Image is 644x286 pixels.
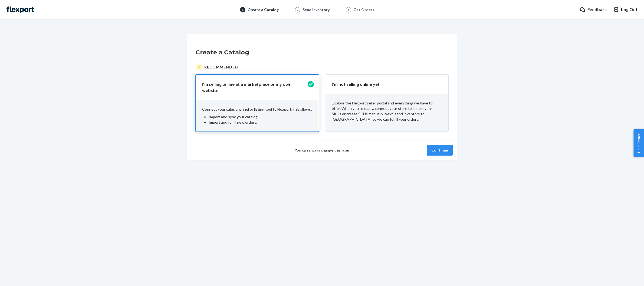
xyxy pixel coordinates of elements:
[587,6,607,13] span: Feedback
[202,81,306,94] p: I’m selling online at a marketplace or my own website
[196,75,319,132] button: I’m selling online at a marketplace or my own websiteConnect your sales channel or listing tool t...
[332,100,442,122] p: Explore the Flexport seller portal and everything we have to offer. When you’re ready, connect yo...
[347,7,349,12] span: 3
[209,120,257,124] span: Import and fulfill new orders.
[295,147,349,153] span: You can always change this later
[427,145,453,156] button: Continue
[633,129,644,157] button: Help Center
[613,6,638,13] button: Log Out
[325,75,448,132] button: I'm not selling online yetExplore the Flexport seller portal and everything we have to offer. Whe...
[248,7,279,12] div: Create a Catalog
[196,48,448,57] h1: Create a Catalog
[242,7,244,12] span: 1
[6,6,34,13] img: Flexport logo
[303,7,330,12] div: Send Inventory
[209,114,258,119] span: Import and sync your catalog.
[580,6,607,13] a: Feedback
[204,64,238,70] span: Recommended
[332,81,435,87] p: I'm not selling online yet
[621,6,638,13] span: Log Out
[202,107,312,112] p: Connect your sales channel or listing tool to Flexport, this allows:
[297,7,298,12] span: 2
[353,7,374,12] div: Get Orders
